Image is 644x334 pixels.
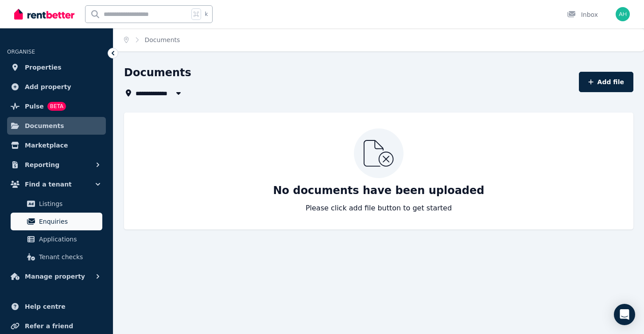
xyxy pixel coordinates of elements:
[7,78,106,96] a: Add property
[306,203,452,214] p: Please click add file button to get started
[39,198,99,209] span: Listings
[25,62,62,73] span: Properties
[25,271,85,282] span: Manage property
[25,159,59,170] span: Reporting
[25,101,44,112] span: Pulse
[39,252,99,262] span: Tenant checks
[7,156,106,174] button: Reporting
[7,298,106,315] a: Help centre
[25,321,73,331] span: Refer a friend
[11,248,102,266] a: Tenant checks
[14,8,74,21] img: RentBetter
[25,179,72,190] span: Find a tenant
[567,10,598,19] div: Inbox
[25,120,64,131] span: Documents
[273,183,485,198] p: No documents have been uploaded
[205,11,208,18] span: k
[616,7,630,21] img: Ashley Hill
[39,216,99,227] span: Enquiries
[113,28,190,51] nav: Breadcrumb
[11,230,102,248] a: Applications
[25,301,66,312] span: Help centre
[124,66,191,80] h1: Documents
[7,49,35,55] span: ORGANISE
[25,82,71,92] span: Add property
[7,58,106,76] a: Properties
[145,35,180,44] span: Documents
[39,234,99,245] span: Applications
[11,213,102,230] a: Enquiries
[11,195,102,213] a: Listings
[25,140,68,151] span: Marketplace
[47,102,66,111] span: BETA
[7,268,106,285] button: Manage property
[7,175,106,193] button: Find a tenant
[614,304,635,325] div: Open Intercom Messenger
[579,72,633,92] button: Add file
[7,97,106,115] a: PulseBETA
[7,136,106,154] a: Marketplace
[7,117,106,135] a: Documents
